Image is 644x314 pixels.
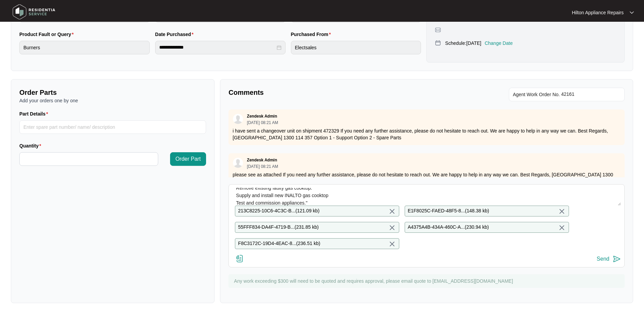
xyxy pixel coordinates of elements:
[597,255,621,264] button: Send
[408,207,489,215] p: E1F8025C-FAED-48F5-8... ( 148.38 kb )
[408,224,489,231] p: A4375A4B-434A-460C-A... ( 230.94 kb )
[247,164,278,169] p: [DATE] 08:21 AM
[247,121,278,125] p: [DATE] 08:21 AM
[19,110,51,117] label: Part Details
[388,224,396,232] img: close
[176,155,201,163] span: Order Part
[233,158,243,168] img: user.svg
[388,207,396,215] img: close
[247,114,277,119] p: Zendesk Admin
[19,120,206,134] input: Part Details
[19,31,76,38] label: Product Fault or Query
[513,90,560,99] span: Agent Work Order No.
[236,255,244,263] img: file-attachment-doc.svg
[630,11,634,14] img: dropdown arrow
[19,88,206,97] p: Order Parts
[238,240,320,247] p: F8C3172C-19D4-4EAC-8... ( 236.51 kb )
[10,2,58,22] img: residentia service logo
[597,256,609,262] div: Send
[19,41,150,54] input: Product Fault or Query
[435,27,441,33] img: map-pin
[19,97,206,104] p: Add your orders one by one
[388,240,396,248] img: close
[572,9,624,16] p: Hilton Appliance Repairs
[435,40,441,46] img: map-pin
[232,188,621,206] textarea: Gas Tech notes: "Attended property for gas cooktop replacement. Remove existing faulty gas cookto...
[228,88,422,97] p: Comments
[20,153,158,165] input: Quantity
[445,40,481,47] p: Schedule: [DATE]
[233,114,243,124] img: user.svg
[233,171,621,185] p: please see as attached If you need any further assistance, please do not hesitate to reach out. W...
[238,224,318,231] p: 55FFF834-DA4F-4719-B... ( 231.85 kb )
[234,278,621,284] p: Any work exceeding $300 will need to be quoted and requires approval, please email quote to [EMAI...
[291,31,334,38] label: Purchased From
[558,207,566,215] img: close
[247,157,277,163] p: Zendesk Admin
[233,127,621,141] p: i have sent a changeover unit on shipment 472329 If you need any further assistance, please do no...
[485,40,513,47] p: Change Date
[613,255,621,263] img: send-icon.svg
[561,90,621,99] input: Add Agent Work Order No.
[291,41,421,54] input: Purchased From
[170,152,206,166] button: Order Part
[159,44,275,51] input: Date Purchased
[238,207,319,215] p: 213C8225-10C6-4C3C-B... ( 121.09 kb )
[155,31,196,38] label: Date Purchased
[558,224,566,232] img: close
[19,142,44,149] label: Quantity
